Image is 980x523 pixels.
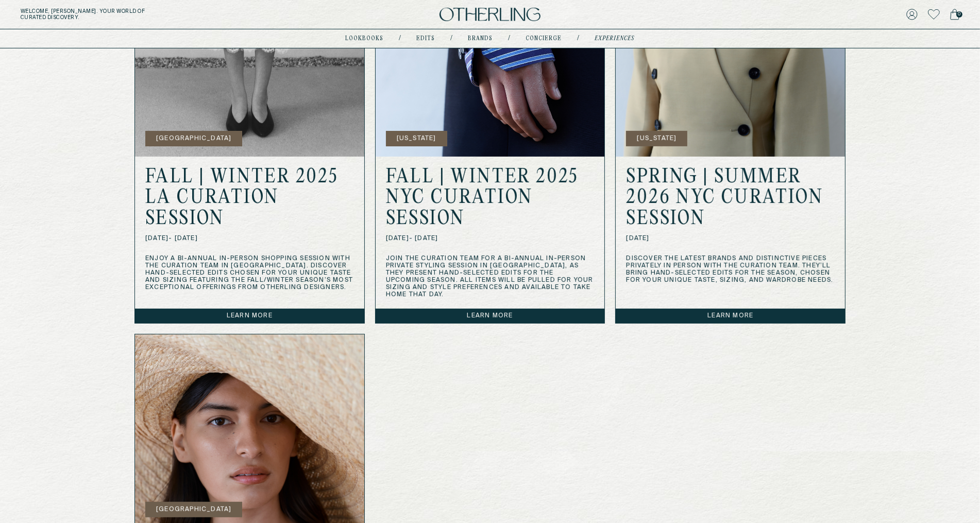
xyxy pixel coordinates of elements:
div: / [399,35,401,43]
button: [US_STATE] [626,131,687,146]
a: experiences [595,36,635,41]
a: 0 [950,7,959,22]
a: Learn more [376,309,605,323]
span: [DATE] [626,235,835,242]
h5: Welcome, [PERSON_NAME] . Your world of curated discovery. [21,8,302,21]
button: [GEOGRAPHIC_DATA] [145,131,242,146]
img: logo [440,8,540,22]
p: Discover the latest brands and distinctive pieces privately in person with the Curation team. The... [626,255,835,284]
div: / [578,35,580,43]
h2: FALL | WINTER 2025 LA CURATION SESSION [145,167,354,230]
div: / [509,35,511,43]
h2: SPRING | SUMMER 2026 NYC CURATION SESSION [626,167,835,230]
span: 0 [956,11,962,18]
a: Learn more [616,309,845,323]
h2: FALL | WINTER 2025 NYC CURATION SESSION [386,167,595,230]
span: [DATE] - [DATE] [386,235,595,242]
div: / [451,35,453,43]
button: [US_STATE] [386,131,447,146]
a: lookbooks [346,36,384,41]
p: Enjoy a bi-annual in-person shopping session with the Curation team in [GEOGRAPHIC_DATA]. Discove... [145,255,354,291]
span: [DATE] - [DATE] [145,235,354,242]
button: [GEOGRAPHIC_DATA] [145,502,242,517]
a: Learn more [135,309,364,323]
a: Edits [417,36,435,41]
p: Join the curation team for a bi-annual in-person private styling session in [GEOGRAPHIC_DATA], as... [386,255,595,298]
a: concierge [526,36,562,41]
a: Brands [468,36,493,41]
